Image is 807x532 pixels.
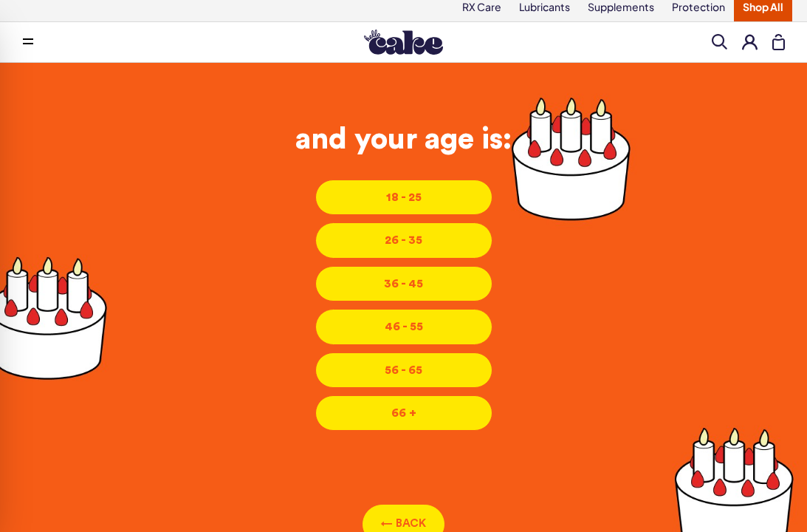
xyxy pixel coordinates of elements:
[328,276,480,292] div: 36 - 45
[364,30,443,55] img: Hello Cake
[328,405,480,421] div: 66 +
[328,362,480,378] div: 56 - 65
[328,189,480,205] div: 18 - 25
[59,122,748,157] div: and your age is:
[328,232,480,248] div: 26 - 35
[328,318,480,335] div: 46 - 55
